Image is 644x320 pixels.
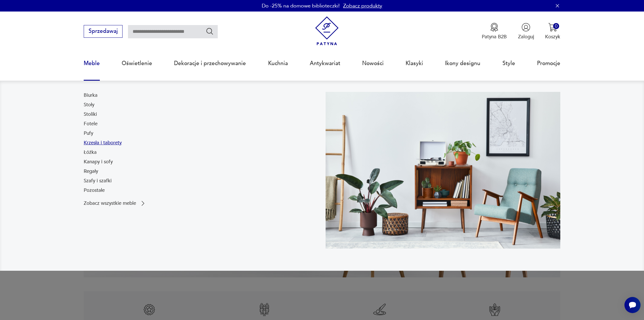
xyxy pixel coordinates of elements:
button: 0Koszyk [545,23,560,40]
a: Nowości [362,50,384,77]
a: Pufy [84,130,93,137]
p: Koszyk [545,33,560,40]
div: 0 [553,23,559,29]
p: Do -25% na domowe biblioteczki! [262,2,340,10]
p: Zaloguj [518,33,534,40]
a: Łóżka [84,149,97,156]
img: Patyna - sklep z meblami i dekoracjami vintage [312,16,341,46]
a: Regały [84,168,98,175]
img: Ikona medalu [490,23,499,32]
a: Kuchnia [268,50,288,77]
a: Stoły [84,101,94,108]
a: Szafy i szafki [84,177,112,184]
a: Stoliki [84,111,97,118]
a: Promocje [537,50,560,77]
a: Sprzedawaj [84,29,123,34]
a: Oświetlenie [122,50,152,77]
p: Zobacz wszystkie meble [84,201,136,206]
iframe: Smartsupp widget button [624,297,641,313]
a: Style [502,50,515,77]
button: Zaloguj [518,23,534,40]
a: Ikony designu [445,50,480,77]
img: Ikona koszyka [548,23,557,32]
a: Fotele [84,120,98,127]
img: 969d9116629659dbb0bd4e745da535dc.jpg [326,92,560,249]
a: Antykwariat [310,50,340,77]
a: Klasyki [406,50,423,77]
a: Krzesła i taborety [84,139,122,146]
a: Dekoracje i przechowywanie [174,50,246,77]
a: Biurka [84,92,98,99]
a: Kanapy i sofy [84,158,113,165]
a: Zobacz wszystkie meble [84,200,146,207]
img: Ikonka użytkownika [521,23,530,32]
p: Patyna B2B [482,33,507,40]
a: Meble [84,50,100,77]
button: Patyna B2B [482,23,507,40]
button: Sprzedawaj [84,25,123,38]
a: Pozostałe [84,187,105,194]
button: Szukaj [206,27,214,35]
a: Ikona medaluPatyna B2B [482,23,507,40]
a: Zobacz produkty [343,2,382,10]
